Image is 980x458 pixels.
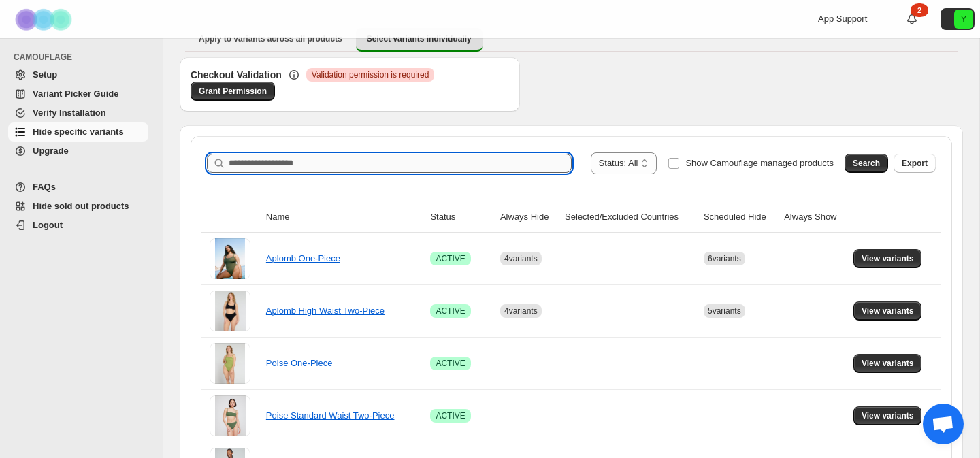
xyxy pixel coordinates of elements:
[266,253,340,263] a: Aplomb One-Piece
[262,202,427,233] th: Name
[436,410,465,421] span: ACTIVE
[33,201,129,211] span: Hide sold out products
[426,202,496,233] th: Status
[894,154,936,173] button: Export
[266,410,395,421] a: Poise Standard Waist Two-Piece
[312,69,429,80] span: Validation permission is required
[700,202,780,233] th: Scheduled Hide
[33,146,69,156] span: Upgrade
[905,12,919,26] a: 2
[708,254,741,263] span: 6 variants
[845,154,888,173] button: Search
[266,306,385,316] a: Aplomb High Waist Two-Piece
[902,158,928,169] span: Export
[685,158,834,168] span: Show Camouflage managed products
[504,306,538,316] span: 4 variants
[33,69,57,80] span: Setup
[862,410,914,421] span: View variants
[199,33,342,44] span: Apply to variants across all products
[199,86,267,97] span: Grant Permission
[8,122,148,142] a: Hide specific variants
[961,15,966,23] text: Y
[8,142,148,161] a: Upgrade
[8,65,148,84] a: Setup
[853,249,922,268] button: View variants
[496,202,561,233] th: Always Hide
[188,28,353,50] button: Apply to variants across all products
[11,1,79,38] img: Camouflage
[191,82,275,101] a: Grant Permission
[941,8,975,30] button: Avatar with initials Y
[8,84,148,103] a: Variant Picker Guide
[954,10,973,29] span: Avatar with initials Y
[853,406,922,425] button: View variants
[266,358,333,368] a: Poise One-Piece
[853,301,922,321] button: View variants
[862,358,914,369] span: View variants
[14,52,154,63] span: CAMOUFLAGE
[911,3,928,17] div: 2
[191,68,282,82] h3: Checkout Validation
[33,182,56,192] span: FAQs
[504,254,538,263] span: 4 variants
[436,253,465,264] span: ACTIVE
[33,127,124,137] span: Hide specific variants
[356,28,483,52] button: Select variants individually
[8,103,148,122] a: Verify Installation
[8,197,148,216] a: Hide sold out products
[853,158,880,169] span: Search
[708,306,741,316] span: 5 variants
[33,88,118,99] span: Variant Picker Guide
[436,358,465,369] span: ACTIVE
[33,220,63,230] span: Logout
[923,404,964,444] div: Open chat
[367,33,472,44] span: Select variants individually
[8,216,148,235] a: Logout
[818,14,867,24] span: App Support
[780,202,849,233] th: Always Show
[33,108,106,118] span: Verify Installation
[8,178,148,197] a: FAQs
[561,202,700,233] th: Selected/Excluded Countries
[862,253,914,264] span: View variants
[436,306,465,316] span: ACTIVE
[853,354,922,373] button: View variants
[862,306,914,316] span: View variants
